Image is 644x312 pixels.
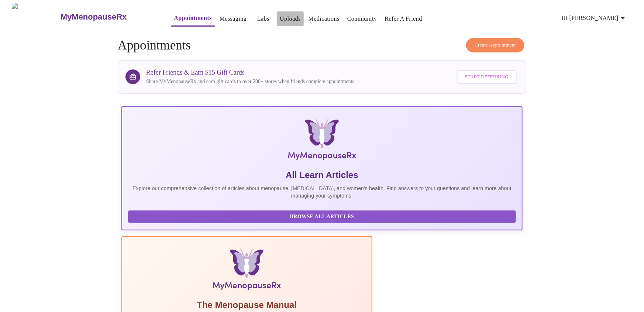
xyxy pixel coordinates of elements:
[257,14,269,24] a: Labs
[277,11,304,26] button: Uploads
[118,38,526,53] h4: Appointments
[382,11,426,26] button: Refer a Friend
[465,73,509,81] span: Start Referring
[128,185,516,199] p: Explore our comprehensive collection of articles about menopause, [MEDICAL_DATA], and women's hea...
[306,11,342,26] button: Medications
[146,69,354,76] h3: Refer Friends & Earn $15 Gift Cards
[251,11,275,26] button: Labs
[455,66,519,88] a: Start Referring
[280,14,301,24] a: Uploads
[466,38,524,52] button: Create Appointment
[61,12,127,22] h3: MyMenopauseRx
[344,11,380,26] button: Community
[562,13,627,23] span: Hi [PERSON_NAME]
[59,4,156,30] a: MyMenopauseRx
[457,70,517,84] button: Start Referring
[309,14,340,24] a: Medications
[128,169,516,181] h5: All Learn Articles
[128,213,518,219] a: Browse All Articles
[174,13,211,23] a: Appointments
[559,11,630,25] button: Hi [PERSON_NAME]
[12,3,59,31] img: MyMenopauseRx Logo
[347,14,377,24] a: Community
[146,78,354,85] p: Share MyMenopauseRx and earn gift cards to over 200+ stores when friends complete appointments
[385,14,423,24] a: Refer a Friend
[171,11,214,27] button: Appointments
[475,41,516,49] span: Create Appointment
[188,119,456,163] img: MyMenopauseRx Logo
[166,249,328,293] img: Menopause Manual
[135,212,509,222] span: Browse All Articles
[217,11,249,26] button: Messaging
[220,14,247,24] a: Messaging
[128,210,516,223] button: Browse All Articles
[128,299,366,311] h5: The Menopause Manual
